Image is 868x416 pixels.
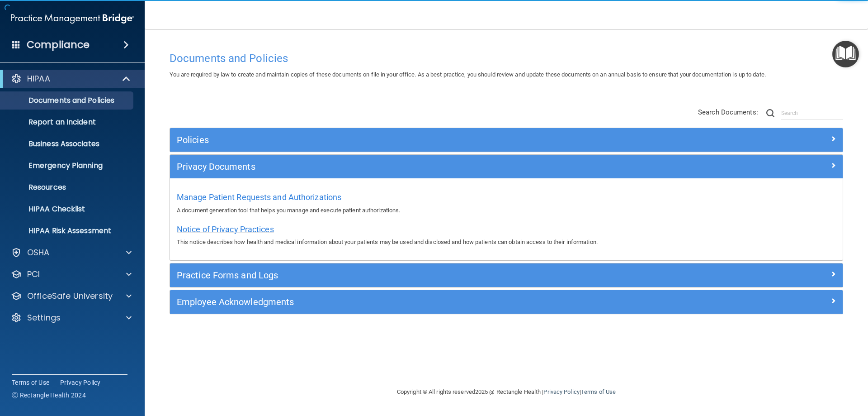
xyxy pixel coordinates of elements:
img: ic-search.3b580494.png [766,109,774,117]
p: HIPAA Risk Assessment [6,226,129,235]
p: Settings [27,312,61,323]
a: OSHA [11,247,132,258]
p: PCI [27,269,40,280]
h5: Privacy Documents [177,162,668,172]
p: OfficeSafe University [27,291,113,301]
p: Report an Incident [6,118,129,127]
p: HIPAA [27,73,50,84]
a: Terms of Use [581,388,616,395]
h5: Practice Forms and Logs [177,270,668,280]
a: Practice Forms and Logs [177,268,836,282]
a: PCI [11,269,132,280]
iframe: Drift Widget Chat Controller [712,352,857,388]
h5: Policies [177,135,668,145]
a: Policies [177,133,836,147]
a: HIPAA [11,73,131,84]
p: OSHA [27,247,50,258]
a: Employee Acknowledgments [177,295,836,309]
a: Privacy Policy [543,388,579,395]
a: Privacy Policy [60,378,101,387]
a: Terms of Use [12,378,49,387]
h4: Documents and Policies [170,53,843,64]
a: OfficeSafe University [11,291,132,301]
p: Resources [6,183,129,192]
span: Ⓒ Rectangle Health 2024 [12,391,86,400]
span: Manage Patient Requests and Authorizations [177,192,341,202]
button: Open Resource Center [832,41,859,67]
h5: Employee Acknowledgments [177,297,668,307]
a: Privacy Documents [177,159,836,174]
img: PMB logo [11,10,134,28]
a: Manage Patient Requests and Authorizations [177,195,341,201]
p: Documents and Policies [6,96,129,105]
p: Business Associates [6,139,129,148]
span: Search Documents: [698,108,758,116]
p: HIPAA Checklist [6,205,129,214]
span: You are required by law to create and maintain copies of these documents on file in your office. ... [170,71,766,78]
a: Settings [11,312,132,323]
p: Emergency Planning [6,161,129,170]
p: A document generation tool that helps you manage and execute patient authorizations. [177,205,836,216]
div: Copyright © All rights reserved 2025 @ Rectangle Health | | [341,378,671,406]
span: Notice of Privacy Practices [177,225,274,234]
input: Search [781,106,843,120]
p: This notice describes how health and medical information about your patients may be used and disc... [177,237,836,248]
h4: Compliance [27,38,90,51]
